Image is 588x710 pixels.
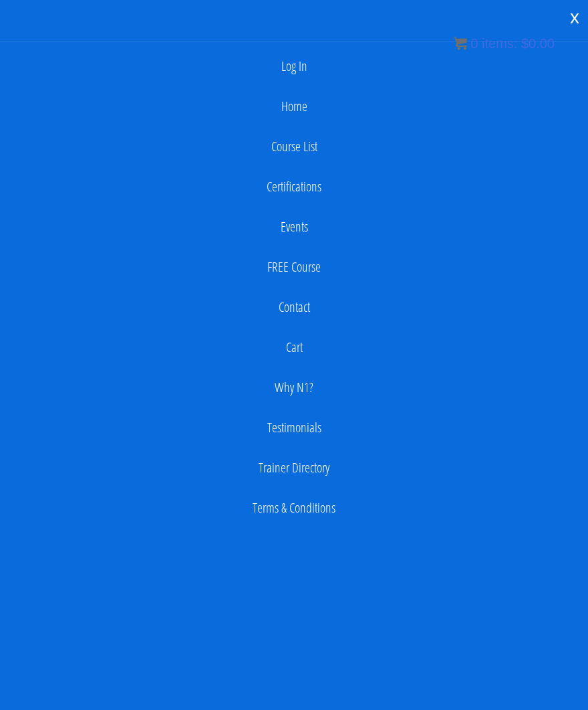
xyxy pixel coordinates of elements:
div: x [561,3,588,31]
a: Home [7,93,581,120]
a: Cart [7,334,581,361]
img: icon11.png [454,37,467,50]
a: Terms & Conditions [7,495,581,521]
a: Log In [7,53,581,80]
a: Events [7,213,581,240]
a: 0 items: $0.00 [454,36,555,51]
a: Contact [7,294,581,321]
a: Certifications [7,173,581,200]
a: Trainer Directory [7,454,581,481]
span: 0 [470,36,478,51]
span: $ [521,36,529,51]
a: Why N1? [7,374,581,401]
span: items: [482,36,517,51]
bdi: 0.00 [521,36,555,51]
a: Course List [7,133,581,160]
a: FREE Course [7,254,581,280]
a: Testimonials [7,414,581,441]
